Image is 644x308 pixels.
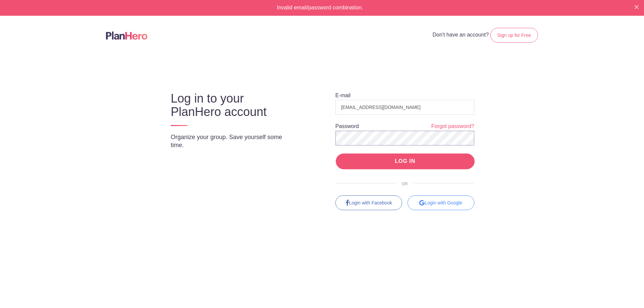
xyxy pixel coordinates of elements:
[335,100,474,115] input: e.g. julie@eventco.com
[490,28,538,43] a: Sign up for Free
[106,32,148,40] img: Logo main planhero
[396,182,413,186] span: OR
[335,124,359,129] label: Password
[335,195,402,210] a: Login with Facebook
[171,92,297,119] h3: Log in to your PlanHero account
[431,123,474,130] a: Forgot password?
[635,5,639,9] img: X small white
[635,4,639,9] button: Close
[336,153,475,169] input: LOG IN
[408,195,474,210] div: Login with Google
[171,133,297,149] p: Organize your group. Save yourself some time.
[433,32,489,38] span: Don't have an account?
[335,93,351,98] label: E-mail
